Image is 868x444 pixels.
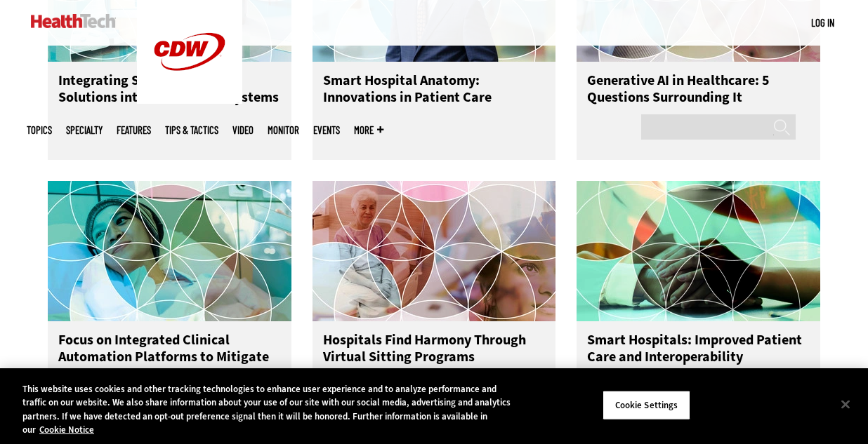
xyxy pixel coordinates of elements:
[354,125,383,135] span: More
[268,125,299,135] a: MonITor
[323,332,546,388] h3: Hospitals Find Harmony Through Virtual Sitting Programs
[117,125,151,135] a: Features
[27,125,52,135] span: Topics
[811,16,834,29] a: Log in
[811,15,834,30] div: User menu
[22,382,521,437] div: This website uses cookies and other tracking technologies to enhance user experience and to analy...
[48,181,291,321] img: Smiling patient with kaleidoscope effect
[577,181,820,321] img: kaleidoscope effect on top of nurse holding patient's hand
[313,181,556,321] img: Several patients in various hospital settings
[830,389,861,419] button: Close
[39,424,94,436] a: More information about your privacy
[232,125,254,135] a: Video
[165,125,218,135] a: Tips & Tactics
[603,391,690,420] button: Cookie Settings
[66,125,103,135] span: Specialty
[313,181,556,419] a: Several patients in various hospital settings Hospitals Find Harmony Through Virtual Sitting Prog...
[48,181,291,419] a: Smiling patient with kaleidoscope effect Focus on Integrated Clinical Automation Platforms to Mit...
[31,14,116,28] img: Home
[137,93,242,107] a: CDW
[313,125,340,135] a: Events
[587,332,810,388] h3: Smart Hospitals: Improved Patient Care and Interoperability
[577,181,820,419] a: kaleidoscope effect on top of nurse holding patient's hand Smart Hospitals: Improved Patient Care...
[58,332,281,388] h3: Focus on Integrated Clinical Automation Platforms to Mitigate Nurse Burnout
